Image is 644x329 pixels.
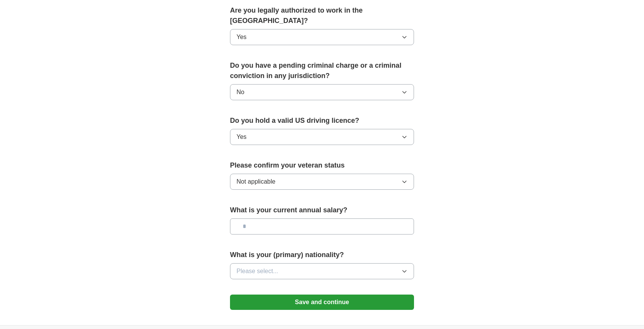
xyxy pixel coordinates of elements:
button: Yes [230,129,414,145]
label: Do you have a pending criminal charge or a criminal conviction in any jurisdiction? [230,60,414,81]
label: What is your current annual salary? [230,205,414,215]
button: No [230,84,414,100]
label: Please confirm your veteran status [230,160,414,171]
label: Do you hold a valid US driving licence? [230,116,414,126]
button: Yes [230,29,414,45]
button: Please select... [230,263,414,279]
span: Yes [237,33,246,42]
span: Yes [237,132,246,142]
span: Please select... [237,267,278,276]
span: Not applicable [237,177,275,186]
label: Are you legally authorized to work in the [GEOGRAPHIC_DATA]? [230,5,414,26]
button: Not applicable [230,174,414,190]
button: Save and continue [230,295,414,310]
span: No [237,88,244,97]
label: What is your (primary) nationality? [230,250,414,260]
